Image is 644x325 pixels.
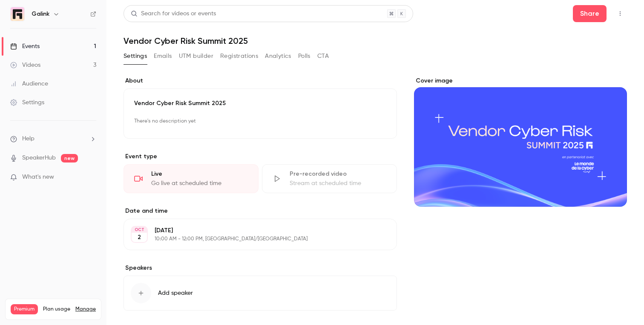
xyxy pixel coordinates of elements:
[158,289,193,297] span: Add speaker
[134,99,386,108] p: Vendor Cyber Risk Summit 2025
[11,304,38,314] span: Premium
[124,36,627,46] h1: Vendor Cyber Risk Summit 2025
[298,49,310,63] button: Polls
[43,306,70,313] span: Plan usage
[75,306,96,313] a: Manage
[138,233,141,242] p: 2
[290,170,386,178] div: Pre-recorded video
[134,114,386,128] p: There's no description yet
[124,164,259,193] div: LiveGo live at scheduled time
[10,42,40,51] div: Events
[132,227,147,233] div: OCT
[10,98,44,107] div: Settings
[220,49,258,63] button: Registrations
[179,49,213,63] button: UTM builder
[124,207,397,215] label: Date and time
[10,134,96,143] li: help-dropdown-opener
[22,154,56,162] a: SpeakerHub
[414,77,627,207] section: Cover image
[124,152,397,161] p: Event type
[11,7,24,21] img: Galink
[131,9,216,18] div: Search for videos or events
[10,61,40,69] div: Videos
[154,49,172,63] button: Emails
[32,10,49,18] h6: Galink
[10,80,48,88] div: Audience
[317,49,329,63] button: CTA
[262,164,397,193] div: Pre-recorded videoStream at scheduled time
[124,77,397,85] label: About
[151,179,248,188] div: Go live at scheduled time
[151,170,248,178] div: Live
[155,226,352,235] p: [DATE]
[22,173,54,182] span: What's new
[290,179,386,188] div: Stream at scheduled time
[155,236,352,242] p: 10:00 AM - 12:00 PM, [GEOGRAPHIC_DATA]/[GEOGRAPHIC_DATA]
[124,49,147,63] button: Settings
[124,264,397,272] label: Speakers
[124,276,397,311] button: Add speaker
[22,134,34,143] span: Help
[265,49,291,63] button: Analytics
[61,154,78,162] span: new
[573,5,607,22] button: Share
[414,77,627,85] label: Cover image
